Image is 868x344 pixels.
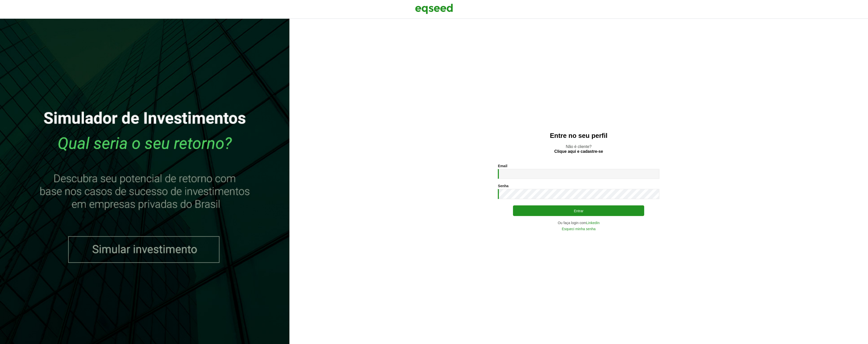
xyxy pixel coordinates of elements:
button: Entrar [513,205,644,216]
img: EqSeed Logo [415,3,453,15]
a: Esqueci minha senha [562,227,595,231]
label: Senha [498,184,508,188]
a: LinkedIn [586,221,600,225]
h2: Entre no seu perfil [300,132,858,139]
div: Ou faça login com [498,221,659,225]
a: Clique aqui e cadastre-se [554,149,603,154]
label: Email [498,164,507,168]
p: Não é cliente? [300,144,858,154]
